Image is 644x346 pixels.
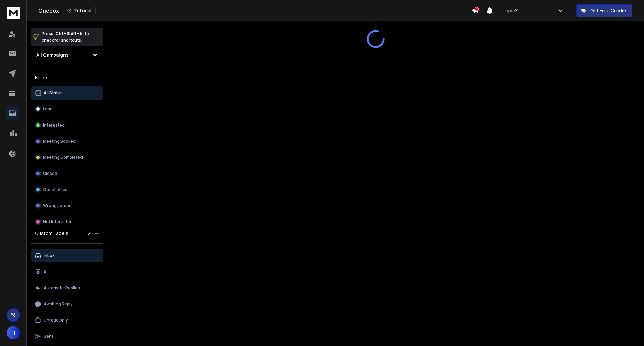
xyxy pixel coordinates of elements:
[31,48,103,62] button: All Campaigns
[43,171,57,176] p: Closed
[31,102,103,116] button: Lead
[31,135,103,148] button: Meeting Booked
[63,6,96,15] button: Tutorial
[43,187,68,192] p: Out of office
[43,219,73,225] p: Not Interested
[31,73,103,82] h3: Filters
[36,52,69,58] h1: All Campaigns
[43,106,53,112] p: Lead
[31,151,103,164] button: Meeting Completed
[7,326,20,339] button: H
[44,90,63,96] p: All Status
[31,118,103,132] button: Interested
[35,230,68,237] h3: Custom Labels
[505,7,521,14] p: epicX
[44,253,55,258] p: Inbox
[43,155,83,160] p: Meeting Completed
[31,86,103,100] button: All Status
[31,330,103,343] button: Sent
[31,249,103,262] button: Inbox
[38,6,472,15] div: Onebox
[55,30,83,37] span: Ctrl + Shift + k
[44,301,73,307] p: Awaiting Reply
[31,183,103,196] button: Out of office
[44,269,49,275] p: All
[31,297,103,311] button: Awaiting Reply
[43,122,65,128] p: Interested
[43,203,72,208] p: Wrong person
[42,30,89,44] p: Press to check for shortcuts.
[31,215,103,229] button: Not Interested
[31,281,103,295] button: Automatic Replies
[31,167,103,180] button: Closed
[590,7,628,14] p: Get Free Credits
[44,285,80,291] p: Automatic Replies
[576,4,632,17] button: Get Free Credits
[31,313,103,327] button: Unread only
[44,334,53,339] p: Sent
[31,199,103,212] button: Wrong person
[43,139,76,144] p: Meeting Booked
[44,317,68,323] p: Unread only
[31,265,103,279] button: All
